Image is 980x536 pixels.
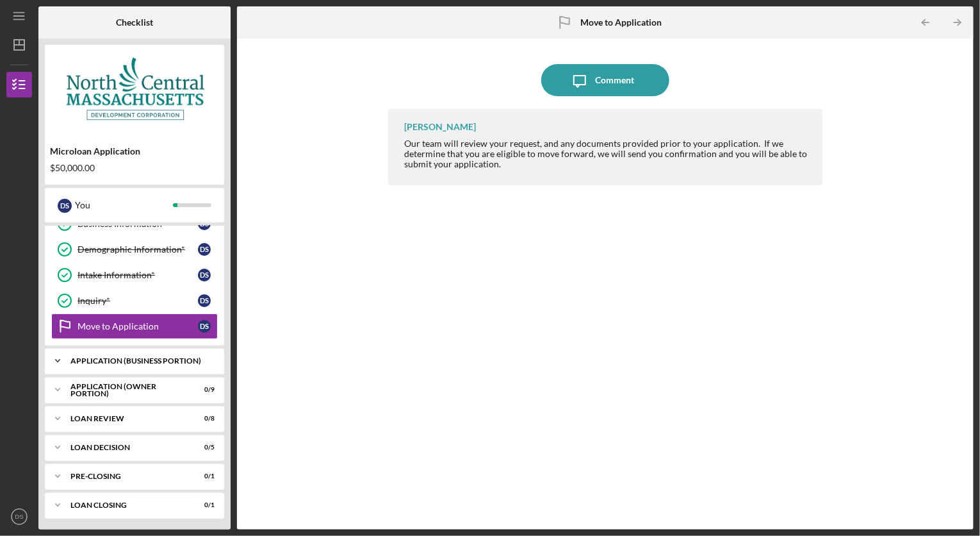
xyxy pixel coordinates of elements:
[404,122,476,132] div: [PERSON_NAME]
[45,51,224,128] img: Product logo
[15,514,23,521] text: DS
[51,237,218,262] a: Demographic Information*DS
[192,444,215,451] div: 0 / 5
[116,17,153,28] b: Checklist
[51,314,218,339] a: Move to ApplicationDS
[78,270,198,280] div: Intake Information*
[70,357,208,365] div: APPLICATION (BUSINESS PORTION)
[192,386,215,394] div: 0 / 9
[6,504,32,530] button: DS
[580,17,662,28] b: Move to Application
[50,146,219,156] div: Microloan Application
[541,64,669,96] button: Comment
[78,321,198,331] div: Move to Application
[70,501,183,509] div: LOAN CLOSING
[78,296,198,306] div: Inquiry*
[51,262,218,288] a: Intake Information*DS
[198,320,211,333] div: D S
[596,64,635,96] div: Comment
[70,383,183,398] div: APPLICATION (OWNER PORTION)
[198,269,211,281] div: D S
[70,473,183,480] div: PRE-CLOSING
[58,199,72,213] div: D S
[198,294,211,307] div: D S
[70,444,183,451] div: LOAN DECISION
[404,138,810,169] div: Our team will review your request, and any documents provided prior to your application. If we de...
[75,194,173,216] div: You
[70,415,183,423] div: LOAN REVIEW
[192,501,215,509] div: 0 / 1
[50,163,219,173] div: $50,000.00
[51,288,218,314] a: Inquiry*DS
[192,415,215,423] div: 0 / 8
[192,473,215,480] div: 0 / 1
[198,243,211,256] div: D S
[78,244,198,255] div: Demographic Information*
